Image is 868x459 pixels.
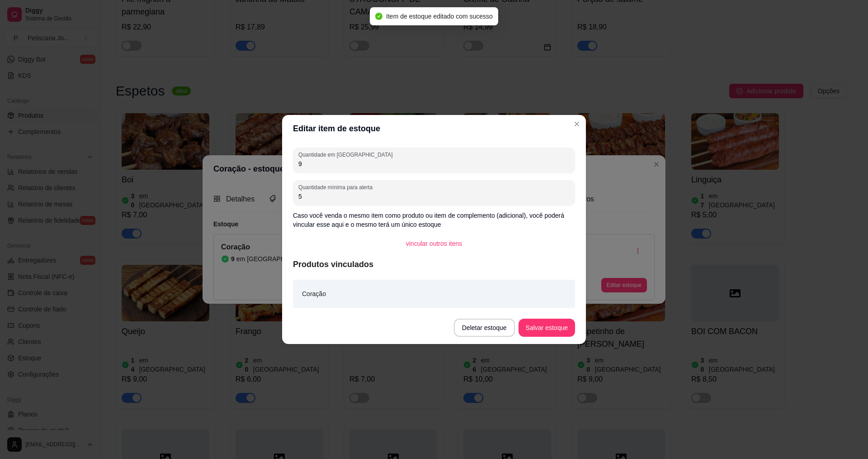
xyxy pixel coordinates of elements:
input: Quantidade mínima para alerta [298,192,570,201]
article: Coração [302,289,326,299]
span: check-circle [375,13,382,20]
input: Quantidade em estoque [298,159,570,168]
button: Close [570,117,584,131]
button: Salvar estoque [519,319,575,337]
header: Editar item de estoque [282,115,586,142]
label: Quantidade em [GEOGRAPHIC_DATA] [298,151,396,158]
span: Item de estoque editado com sucesso [386,13,493,20]
button: vincular outros itens [399,234,470,253]
p: Caso você venda o mesmo item como produto ou item de complemento (adicional), você poderá vincula... [293,211,575,229]
button: Deletar estoque [454,319,515,337]
label: Quantidade mínima para alerta [298,183,376,191]
article: Produtos vinculados [293,258,575,271]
